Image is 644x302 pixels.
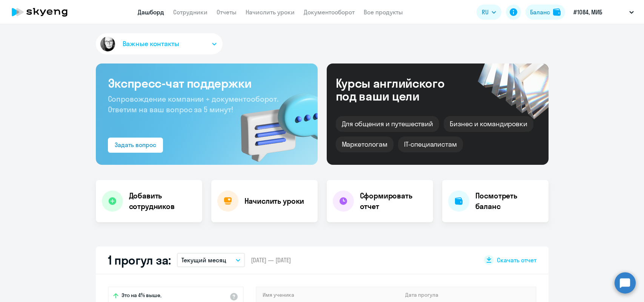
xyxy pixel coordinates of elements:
[108,94,278,114] span: Сопровождение компании + документооборот. Ответим на ваш вопрос за 5 минут!
[177,253,245,267] button: Текущий месяц
[304,8,355,16] a: Документооборот
[570,3,638,21] button: #1084, МИБ
[497,256,536,264] span: Скачать отчет
[108,76,306,91] h3: Экспресс-чат поддержки
[336,136,393,152] div: Маркетологам
[129,190,196,212] h4: Добавить сотрудников
[138,8,164,16] a: Дашборд
[475,190,543,212] h4: Посмотреть баланс
[553,8,561,16] img: balance
[181,256,226,265] p: Текущий месяц
[123,39,179,49] span: Важные контакты
[360,190,427,212] h4: Сформировать отчет
[244,196,304,206] h4: Начислить уроки
[121,292,161,301] span: Это на 4% выше,
[444,116,533,132] div: Бизнес и командировки
[398,136,463,152] div: IT-специалистам
[115,140,156,149] div: Задать вопрос
[530,8,550,17] div: Баланс
[251,256,291,264] span: [DATE] — [DATE]
[482,8,489,17] span: RU
[573,8,602,17] p: #1084, МИБ
[526,5,565,20] button: Балансbalance
[96,33,223,54] button: Важные контакты
[108,138,163,153] button: Задать вопрос
[217,8,237,16] a: Отчеты
[108,252,171,268] h2: 1 прогул за:
[99,35,117,53] img: avatar
[364,8,403,16] a: Все продукты
[336,116,440,132] div: Для общения и путешествий
[476,5,501,20] button: RU
[230,80,318,165] img: bg-img
[173,8,207,16] a: Сотрудники
[246,8,295,16] a: Начислить уроки
[336,77,465,102] div: Курсы английского под ваши цели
